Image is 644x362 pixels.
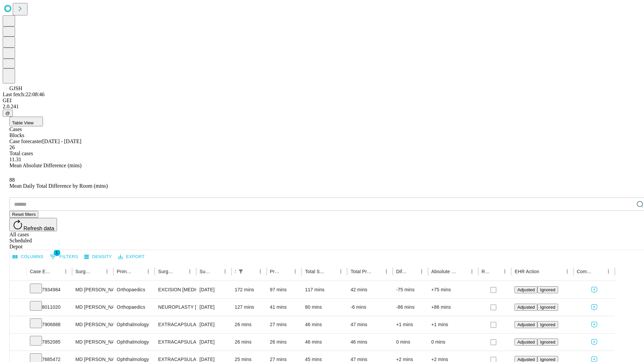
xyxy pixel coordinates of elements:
[515,339,537,346] button: Adjusted
[30,316,69,333] div: 7906888
[9,163,82,168] span: Mean Absolute Difference (mins)
[305,269,326,274] div: Total Scheduled Duration
[211,267,220,276] button: Sort
[327,267,336,276] button: Sort
[54,249,60,256] span: 1
[235,316,263,333] div: 26 mins
[220,267,230,276] button: Menu
[9,218,57,231] button: Refresh data
[30,334,69,351] div: 7852085
[396,299,425,316] div: -86 mins
[9,177,15,183] span: 88
[52,267,61,276] button: Sort
[351,316,389,333] div: 47 mins
[117,269,133,274] div: Primary Service
[540,357,555,362] span: Ignored
[431,281,475,298] div: +75 mins
[9,157,21,162] span: 11.31
[458,267,467,276] button: Sort
[515,304,537,311] button: Adjusted
[200,299,228,316] div: [DATE]
[305,299,344,316] div: 80 mins
[500,267,509,276] button: Menu
[517,287,535,292] span: Adjusted
[431,334,475,351] div: 0 mins
[467,267,477,276] button: Menu
[517,305,535,310] span: Adjusted
[30,281,69,298] div: 7934984
[396,269,407,274] div: Difference
[246,267,256,276] button: Sort
[30,269,51,274] div: Case Epic Id
[431,299,475,316] div: +86 mins
[9,85,22,91] span: GJSH
[200,269,210,274] div: Surgery Date
[9,138,42,144] span: Case forecaster
[540,305,555,310] span: Ignored
[270,281,299,298] div: 97 mins
[3,98,641,104] div: GEI
[102,267,112,276] button: Menu
[482,269,490,274] div: Resolved in EHR
[9,117,43,126] button: Table View
[515,269,539,274] div: EHR Action
[431,316,475,333] div: +1 mins
[200,316,228,333] div: [DATE]
[351,334,389,351] div: 46 mins
[236,267,246,276] button: Show filters
[305,316,344,333] div: 46 mins
[9,183,108,189] span: Mean Daily Total Difference by Room (mins)
[185,267,195,276] button: Menu
[5,111,10,116] span: @
[491,267,500,276] button: Sort
[396,334,425,351] div: 0 mins
[537,286,558,293] button: Ignored
[270,334,299,351] div: 26 mins
[75,269,92,274] div: Surgeon Name
[3,104,641,110] div: 2.0.241
[540,287,555,292] span: Ignored
[305,334,344,351] div: 46 mins
[11,252,45,262] button: Select columns
[540,267,549,276] button: Sort
[158,269,175,274] div: Surgery Name
[13,302,23,313] button: Expand
[517,357,535,362] span: Adjusted
[117,334,151,351] div: Ophthalmology
[9,211,38,218] button: Reset filters
[540,322,555,327] span: Ignored
[235,334,263,351] div: 26 mins
[116,252,146,262] button: Export
[75,316,110,333] div: MD [PERSON_NAME]
[515,286,537,293] button: Adjusted
[382,267,391,276] button: Menu
[117,281,151,298] div: Orthopaedics
[515,321,537,328] button: Adjusted
[594,267,604,276] button: Sort
[537,321,558,328] button: Ignored
[281,267,290,276] button: Sort
[200,281,228,298] div: [DATE]
[417,267,426,276] button: Menu
[13,284,23,296] button: Expand
[117,316,151,333] div: Ophthalmology
[75,299,110,316] div: MD [PERSON_NAME] [PERSON_NAME]
[270,299,299,316] div: 41 mins
[75,334,110,351] div: MD [PERSON_NAME]
[351,299,389,316] div: -6 mins
[577,269,594,274] div: Comments
[396,281,425,298] div: -75 mins
[290,267,300,276] button: Menu
[200,334,228,351] div: [DATE]
[93,267,102,276] button: Sort
[235,299,263,316] div: 127 mins
[75,281,110,298] div: MD [PERSON_NAME] [PERSON_NAME]
[134,267,144,276] button: Sort
[176,267,185,276] button: Sort
[48,251,80,262] button: Show filters
[517,322,535,327] span: Adjusted
[9,150,33,156] span: Total cases
[13,337,23,348] button: Expand
[540,340,555,345] span: Ignored
[537,339,558,346] button: Ignored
